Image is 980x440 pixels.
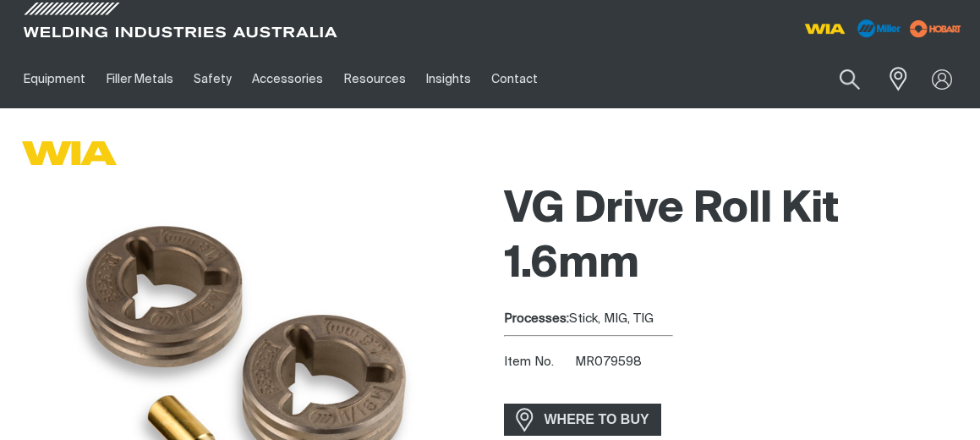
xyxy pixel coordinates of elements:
span: Item No. [504,353,572,372]
a: Insights [416,50,481,108]
div: Stick, MIG, TIG [504,310,967,329]
a: Accessories [242,50,333,108]
strong: Processes: [504,312,569,325]
h1: VG Drive Roll Kit 1.6mm [504,183,967,293]
a: Safety [183,50,242,108]
a: WHERE TO BUY [504,404,662,435]
input: Product name or item number... [800,59,879,99]
a: Resources [334,50,416,108]
span: WHERE TO BUY [534,406,660,433]
a: Filler Metals [96,50,183,108]
a: Equipment [14,50,96,108]
button: Search products [821,59,879,99]
nav: Main [14,50,728,108]
span: MR079598 [575,355,642,368]
a: Contact [481,50,548,108]
img: miller [905,16,966,41]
